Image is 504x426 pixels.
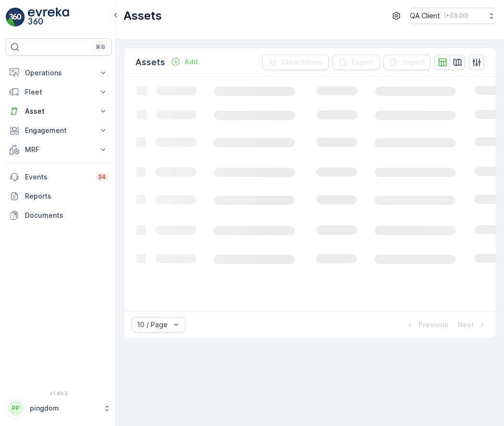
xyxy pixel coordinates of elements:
div: PP [8,401,24,416]
p: Export [352,58,374,67]
p: ( +03:00 ) [444,12,468,20]
button: Import [384,55,431,70]
button: Operations [6,63,112,83]
p: Events [25,172,90,182]
p: pingdom [30,403,98,413]
p: Fleet [25,87,93,97]
img: logo_light-DOdMpM7g.png [28,8,69,27]
button: Fleet [6,83,112,102]
p: Previous [419,320,448,330]
a: Reports [6,187,112,206]
button: MRF [6,140,112,159]
p: Assets [135,56,165,69]
button: PPpingdom [6,398,112,418]
p: ⌘B [96,43,105,51]
img: logo [6,8,25,27]
p: MRF [25,145,93,154]
p: Next [458,320,474,330]
span: v 1.49.3 [6,390,112,396]
p: Asset [25,106,93,116]
p: Operations [25,68,93,78]
p: Documents [25,211,108,220]
button: Clear Filters [262,55,329,70]
button: Engagement [6,121,112,140]
button: Export [333,55,380,70]
p: Reports [25,191,108,201]
p: Clear Filters [281,58,323,67]
p: Assets [123,8,162,24]
a: Documents [6,206,112,225]
p: 34 [98,173,106,181]
p: QA Client [410,11,440,21]
button: QA Client(+03:00) [410,8,496,24]
p: Add [184,57,198,67]
p: Import [403,58,425,67]
p: Engagement [25,126,93,135]
button: Previous [404,319,449,331]
button: Asset [6,102,112,121]
button: Add [167,56,202,68]
a: Events34 [6,167,112,187]
button: Next [457,319,488,331]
